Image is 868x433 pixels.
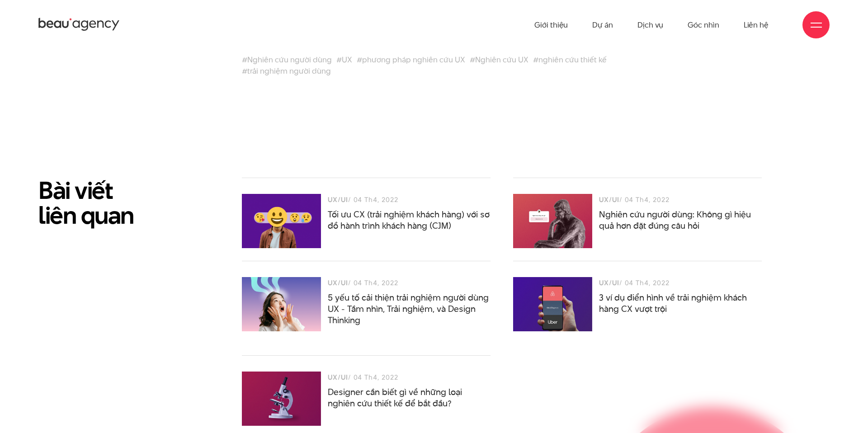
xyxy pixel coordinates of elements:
h3: UX/UI [328,277,348,288]
a: Tối ưu CX (trải nghiệm khách hàng) với sơ đồ hành trình khách hàng (CJM) [328,208,490,232]
a: #UX [336,54,352,65]
h2: Bài viết liên quan [38,178,219,227]
h3: UX/UI [328,194,348,205]
a: 3 ví dụ điển hình về trải nghiệm khách hàng CX vượt trội [599,292,747,315]
h3: UX/UI [599,277,619,288]
a: Designer cần biết gì về những loại nghiên cứu thiết kế để bắt đầu? [328,386,462,409]
div: / 04 Th4, 2022 [328,277,491,288]
div: / 04 Th4, 2022 [599,194,762,205]
div: / 04 Th4, 2022 [328,194,491,205]
h3: UX/UI [328,372,348,383]
a: #nghiên cứu thiết kế [533,54,607,65]
div: / 04 Th4, 2022 [599,277,762,288]
a: #Nghiên cứu UX [470,54,528,65]
div: / 04 Th4, 2022 [328,372,491,383]
a: #trải nghiệm người dùng [242,66,331,76]
a: #Nghiên cứu người dùng [242,54,332,65]
a: Nghiên cứu người dùng: Không gì hiệu quả hơn đặt đúng câu hỏi [599,208,751,232]
a: #phương pháp nghiên cứu UX [357,54,465,65]
h3: UX/UI [599,194,619,205]
a: 5 yếu tố cải thiện trải nghiệm người dùng UX - Tầm nhìn, Trải nghiệm, và Design Thinking [328,292,489,326]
